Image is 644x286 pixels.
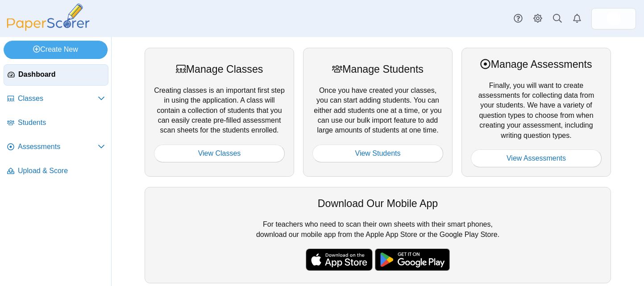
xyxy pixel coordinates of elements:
div: Manage Students [312,62,443,76]
img: apple-store-badge.svg [306,249,373,271]
span: Students [18,118,105,128]
span: Classes [18,94,98,104]
img: PaperScorer [4,4,93,31]
div: Download Our Mobile App [154,196,602,211]
div: Finally, you will want to create assessments for collecting data from your students. We have a va... [461,48,611,177]
span: Upload & Score [18,166,105,176]
a: Classes [4,88,108,110]
span: John Merle [607,12,621,26]
a: Create New [4,41,108,58]
div: For teachers who need to scan their own sheets with their smart phones, download our mobile app f... [145,187,611,283]
a: View Classes [154,145,285,162]
a: View Assessments [471,149,602,167]
a: Alerts [567,9,587,29]
a: Students [4,112,108,134]
a: Dashboard [4,64,108,86]
a: Assessments [4,137,108,158]
img: ps.WOjabKFp3inL8Uyd [607,12,621,26]
span: Dashboard [18,70,104,79]
img: google-play-badge.png [375,249,450,271]
a: View Students [312,145,443,162]
a: PaperScorer [4,25,93,32]
span: Assessments [18,142,98,152]
div: Creating classes is an important first step in using the application. A class will contain a coll... [145,48,294,177]
div: Manage Assessments [471,57,602,71]
a: Upload & Score [4,161,108,182]
div: Manage Classes [154,62,285,76]
div: Once you have created your classes, you can start adding students. You can either add students on... [303,48,453,177]
a: ps.WOjabKFp3inL8Uyd [591,8,636,29]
